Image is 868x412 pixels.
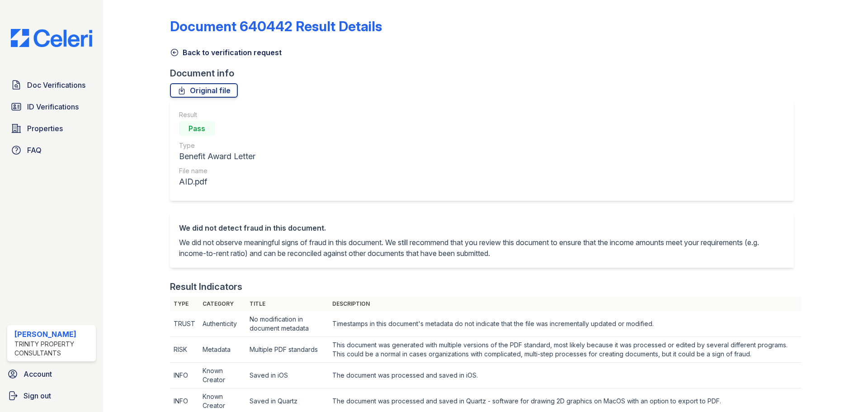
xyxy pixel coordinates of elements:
[199,363,246,388] td: Known Creator
[170,363,199,388] td: INFO
[179,110,255,119] div: Result
[179,237,785,259] p: We did not observe meaningful signs of fraud in this document. We still recommend that you review...
[179,141,255,150] div: Type
[246,297,329,311] th: Title
[170,83,238,98] a: Original file
[179,121,215,136] div: Pass
[7,98,96,116] a: ID Verifications
[329,337,801,363] td: This document was generated with multiple versions of the PDF standard, most likely because it wa...
[170,297,199,311] th: Type
[27,145,42,156] span: FAQ
[170,337,199,363] td: RISK
[4,29,99,47] img: CE_Logo_Blue-a8612792a0a2168367f1c8372b55b34899dd931a85d93a1a3d3e32e68fde9ad4.png
[329,311,801,337] td: Timestamps in this document's metadata do not indicate that the file was incrementally updated or...
[170,47,282,58] a: Back to verification request
[14,329,92,340] div: [PERSON_NAME]
[7,76,96,94] a: Doc Verifications
[4,387,99,405] a: Sign out
[7,141,96,159] a: FAQ
[199,337,246,363] td: Metadata
[170,311,199,337] td: TRUST
[246,311,329,337] td: No modification in document metadata
[7,119,96,137] a: Properties
[27,101,79,112] span: ID Verifications
[329,297,801,311] th: Description
[329,363,801,388] td: The document was processed and saved in iOS.
[179,166,255,175] div: File name
[24,390,51,401] span: Sign out
[4,365,99,383] a: Account
[199,297,246,311] th: Category
[170,18,382,34] a: Document 640442 Result Details
[27,80,85,90] span: Doc Verifications
[246,363,329,388] td: Saved in iOS
[199,311,246,337] td: Authenticity
[24,369,52,379] span: Account
[179,175,255,188] div: AID.pdf
[27,123,63,134] span: Properties
[246,337,329,363] td: Multiple PDF standards
[170,67,801,80] div: Document info
[179,150,255,163] div: Benefit Award Letter
[179,223,785,233] div: We did not detect fraud in this document.
[170,280,242,293] div: Result Indicators
[14,340,92,358] div: Trinity Property Consultants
